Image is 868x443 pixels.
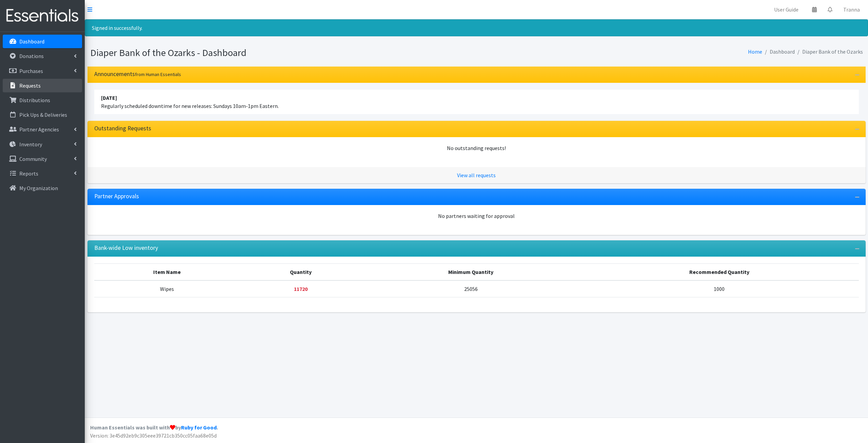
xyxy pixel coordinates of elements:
[101,94,117,101] strong: [DATE]
[19,97,50,104] p: Distributions
[94,212,859,220] div: No partners waiting for approval
[135,71,181,77] small: from Human Essentials
[3,108,82,122] a: Pick Ups & Deliveries
[3,49,82,63] a: Donations
[181,424,217,431] a: Ruby for Good
[3,123,82,136] a: Partner Agencies
[3,152,82,166] a: Community
[362,263,580,280] th: Minimum Quantity
[19,82,41,89] p: Requests
[19,185,58,191] p: My Organization
[19,111,67,118] p: Pick Ups & Deliveries
[3,167,82,180] a: Reports
[94,125,151,132] h3: Outstanding Requests
[94,244,158,252] h3: Bank-wide Low inventory
[90,432,217,439] span: Version: 3e45d92eb9c305eee39721cb350cc05faa68e05d
[3,181,82,195] a: My Organization
[19,126,59,133] p: Partner Agencies
[838,3,865,16] a: Tranna
[3,4,82,27] img: HumanEssentials
[90,47,474,59] h1: Diaper Bank of the Ozarks - Dashboard
[795,47,863,57] li: Diaper Bank of the Ozarks
[19,53,44,59] p: Donations
[94,280,240,297] td: Wipes
[19,141,42,148] p: Inventory
[748,48,762,55] a: Home
[3,35,82,48] a: Dashboard
[19,155,47,162] p: Community
[769,3,804,16] a: User Guide
[94,193,139,200] h3: Partner Approvals
[3,93,82,107] a: Distributions
[580,280,859,297] td: 1000
[3,79,82,92] a: Requests
[19,38,44,45] p: Dashboard
[362,280,580,297] td: 25056
[94,90,859,114] li: Regularly scheduled downtime for new releases: Sundays 10am-1pm Eastern.
[90,424,218,431] strong: Human Essentials was built with by .
[94,144,859,152] div: No outstanding requests!
[294,285,308,292] strong: Below minimum quantity
[3,64,82,78] a: Purchases
[85,19,868,36] div: Signed in successfully.
[762,47,795,57] li: Dashboard
[3,137,82,151] a: Inventory
[240,263,362,280] th: Quantity
[94,71,181,78] h3: Announcements
[457,172,496,179] a: View all requests
[580,263,859,280] th: Recommended Quantity
[94,263,240,280] th: Item Name
[19,170,38,177] p: Reports
[19,68,43,74] p: Purchases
